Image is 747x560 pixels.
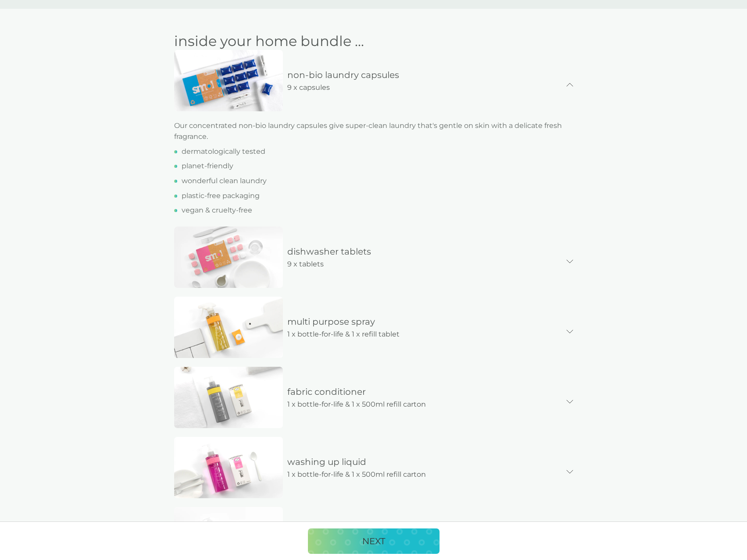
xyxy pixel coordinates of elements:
[308,528,440,554] button: NEXT
[179,205,578,216] li: vegan & cruelty-free
[362,534,385,548] p: NEXT
[174,50,283,111] img: image_2_9e70276e-70f1-46ba-8a85-f48ffa432d25.jpg
[283,315,379,329] p: multi purpose spray
[179,160,578,172] li: planet-friendly
[179,190,578,202] li: plastic-free packaging
[283,385,370,399] p: fabric conditioner
[179,146,578,157] li: dermatologically tested
[179,175,578,187] li: wonderful clean laundry
[174,227,283,288] img: image_cab21c53-e4c9-41ad-98fa-bd079491a0b0.jpg
[283,245,375,259] p: dishwasher tablets
[283,455,371,469] p: washing up liquid
[283,329,404,340] p: 1 x bottle-for-life & 1 x refill tablet
[174,120,573,227] p: Our concentrated non-bio laundry capsules give super-clean laundry that's gentle on skin with a d...
[174,437,283,498] img: image_3_9dc0c440-16e7-4111-9904-dca3cf40d24f.jpg
[283,469,430,480] p: 1 x bottle-for-life & 1 x 500ml refill carton
[174,33,573,50] h2: inside your home bundle ...
[174,367,283,428] img: image_5_b6e49748-28e6-48ff-bf11-27e1e3fdd1e5.jpg
[283,68,404,82] p: non-bio laundry capsules
[283,399,430,410] p: 1 x bottle-for-life & 1 x 500ml refill carton
[174,297,283,358] img: image_4_34ebe65c-25c5-475d-ab0d-dc053e836585.jpg
[283,259,328,270] p: 9 x tablets
[283,82,334,93] p: 9 x capsules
